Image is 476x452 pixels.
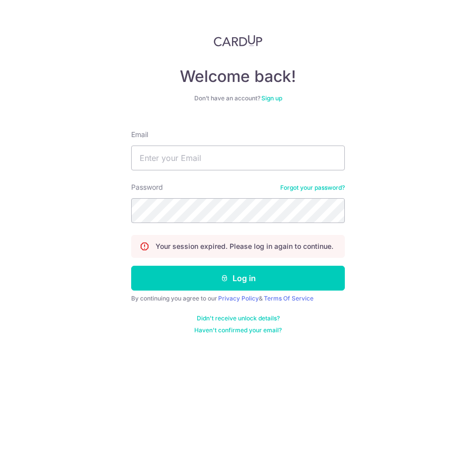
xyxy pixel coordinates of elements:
[194,326,282,334] a: Haven't confirmed your email?
[131,130,148,140] label: Email
[131,182,163,192] label: Password
[131,266,345,291] button: Log in
[261,94,282,102] a: Sign up
[214,35,262,47] img: CardUp Logo
[131,295,345,302] div: By continuing you agree to our &
[156,241,333,251] p: Your session expired. Please log in again to continue.
[218,295,259,302] a: Privacy Policy
[197,314,280,322] a: Didn't receive unlock details?
[131,67,345,86] h4: Welcome back!
[131,146,345,170] input: Enter your Email
[131,94,345,102] div: Don’t have an account?
[264,295,314,302] a: Terms Of Service
[280,184,345,192] a: Forgot your password?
